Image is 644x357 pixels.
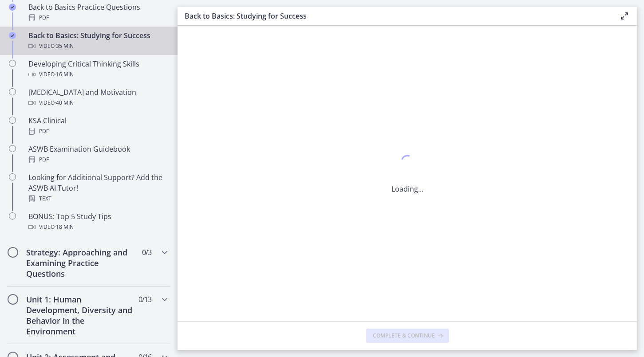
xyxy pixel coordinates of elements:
div: KSA Clinical [28,115,167,137]
div: PDF [28,12,167,23]
span: 0 / 13 [138,294,151,305]
i: Completed [9,32,16,39]
div: PDF [28,126,167,137]
div: PDF [28,154,167,165]
span: Complete & continue [373,332,435,339]
button: Complete & continue [366,329,449,343]
h2: Strategy: Approaching and Examining Practice Questions [26,247,134,279]
span: · 18 min [55,222,74,232]
div: Video [28,69,167,80]
div: BONUS: Top 5 Study Tips [28,211,167,232]
div: Developing Critical Thinking Skills [28,59,167,80]
span: · 35 min [55,41,74,51]
div: Looking for Additional Support? Add the ASWB AI Tutor! [28,172,167,204]
div: Back to Basics: Studying for Success [28,30,167,51]
h3: Back to Basics: Studying for Success [185,11,605,21]
div: Video [28,41,167,51]
div: Video [28,98,167,108]
p: Loading... [391,184,423,194]
span: · 16 min [55,69,74,80]
div: [MEDICAL_DATA] and Motivation [28,87,167,108]
div: 1 [391,153,423,173]
span: 0 / 3 [142,247,151,258]
div: Video [28,222,167,232]
h2: Unit 1: Human Development, Diversity and Behavior in the Environment [26,294,134,337]
div: ASWB Examination Guidebook [28,144,167,165]
i: Completed [9,4,16,11]
div: Text [28,193,167,204]
div: Back to Basics Practice Questions [28,2,167,23]
span: · 40 min [55,98,74,108]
